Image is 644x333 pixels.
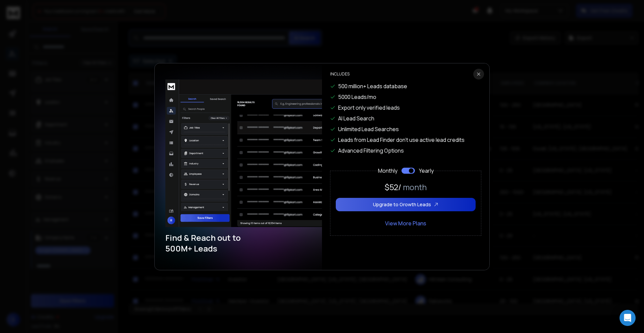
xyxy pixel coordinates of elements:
[330,147,481,155] li: Advanced Filtering Options
[165,79,322,227] img: image
[330,93,481,101] li: 5000 Leads/mo
[419,167,434,175] h3: Yearly
[330,82,481,90] li: 500 million+ Leads database
[330,136,481,144] li: Leads from Lead Finder don't use active lead credits
[385,182,427,192] h2: $ 52 /
[330,125,481,133] li: Unlimited Lead Searches
[336,198,476,211] button: Upgrade to Growth Leads
[330,104,481,112] li: Export only verified leads
[330,71,481,77] h3: Includes
[403,181,427,192] span: month
[165,232,322,254] h3: Find & Reach out to 500M+ Leads
[330,114,481,122] li: AI Lead Search
[380,217,432,230] button: View More Plans
[378,167,397,175] h3: Monthly
[620,310,636,326] div: Open Intercom Messenger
